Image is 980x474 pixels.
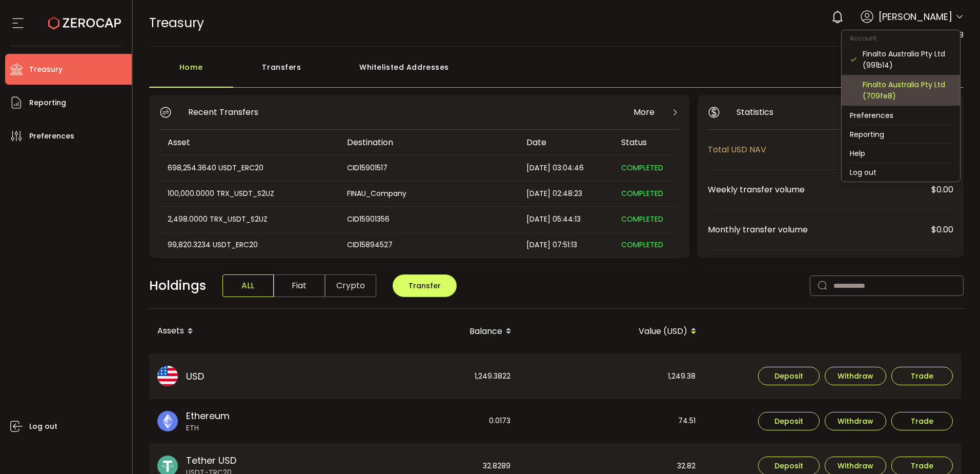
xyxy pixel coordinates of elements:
span: Deposit [774,462,803,469]
button: Withdraw [825,367,886,385]
span: Ethereum [186,409,230,423]
span: [PERSON_NAME] [879,10,952,24]
div: 0.0173 [335,399,519,444]
span: Trade [911,462,933,469]
span: Total USD NAV [708,143,921,156]
div: CID15901517 [339,162,517,174]
li: Reporting [842,125,960,144]
img: usd_portfolio.svg [157,366,178,386]
div: Finalto Australia Pty Ltd (991b14) [863,48,952,71]
div: [DATE] 07:51:13 [518,239,613,251]
span: COMPLETED [621,240,663,250]
span: $0.00 [931,223,953,236]
span: Monthly transfer volume [708,223,931,236]
div: [DATE] 02:48:23 [518,188,613,200]
li: Help [842,144,960,163]
span: COMPLETED [621,214,663,224]
div: Assets [149,323,335,340]
div: [DATE] 05:44:13 [518,213,613,225]
div: Balance [335,323,520,340]
span: ALL [222,274,274,297]
span: Reporting [29,95,66,110]
div: 1,249.3822 [335,354,519,399]
li: Preferences [842,106,960,125]
span: Treasury [149,14,204,32]
span: Trade [911,418,933,425]
li: Log out [842,163,960,182]
span: ETH [186,423,230,433]
span: Withdraw [838,372,873,380]
span: Client Trust B2B [900,29,964,41]
button: Transfer [393,274,457,297]
span: Withdraw [838,418,873,425]
iframe: Chat Widget [929,425,980,474]
span: Treasury [29,62,63,77]
div: Status [613,136,677,148]
span: Deposit [774,372,803,380]
span: Crypto [325,274,376,297]
div: FINAU_Company [339,188,517,200]
div: Whitelisted Addresses [331,57,478,88]
div: 74.51 [520,399,704,444]
span: COMPLETED [621,163,663,173]
span: More [634,106,655,118]
span: Account [842,34,885,43]
span: Trade [911,372,933,380]
button: Deposit [758,367,820,385]
span: Deposit [774,418,803,425]
div: 99,820.3234 USDT_ERC20 [159,239,338,251]
span: Transfer [409,281,441,291]
span: Log out [29,419,57,434]
span: COMPLETED [621,188,663,199]
div: Destination [339,136,518,148]
button: Withdraw [825,412,886,430]
button: Deposit [758,412,820,430]
div: 2,498.0000 TRX_USDT_S2UZ [159,213,338,225]
span: Statistics [737,106,773,118]
div: 100,000.0000 TRX_USDT_S2UZ [159,188,338,200]
img: eth_portfolio.svg [157,411,178,431]
div: CID15901356 [339,213,517,225]
span: Fiat [274,274,325,297]
div: 1,249.38 [520,354,704,399]
span: Withdraw [838,462,873,469]
button: Trade [891,367,953,385]
div: Date [518,136,613,148]
span: Recent Transfers [188,106,258,118]
span: Tether USD [186,453,236,467]
div: Asset [159,136,339,148]
span: Holdings [149,276,206,295]
span: Preferences [29,129,74,144]
div: Value (USD) [520,323,705,340]
div: [DATE] 03:04:46 [518,162,613,174]
div: 698,254.3640 USDT_ERC20 [159,162,338,174]
button: Trade [891,412,953,430]
div: CID15894527 [339,239,517,251]
div: Home [149,57,233,88]
span: $0.00 [931,183,953,196]
span: Weekly transfer volume [708,183,931,196]
div: Finalto Australia Pty Ltd (709fe8) [863,79,952,102]
div: Transfers [233,57,331,88]
span: USD [186,369,204,383]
